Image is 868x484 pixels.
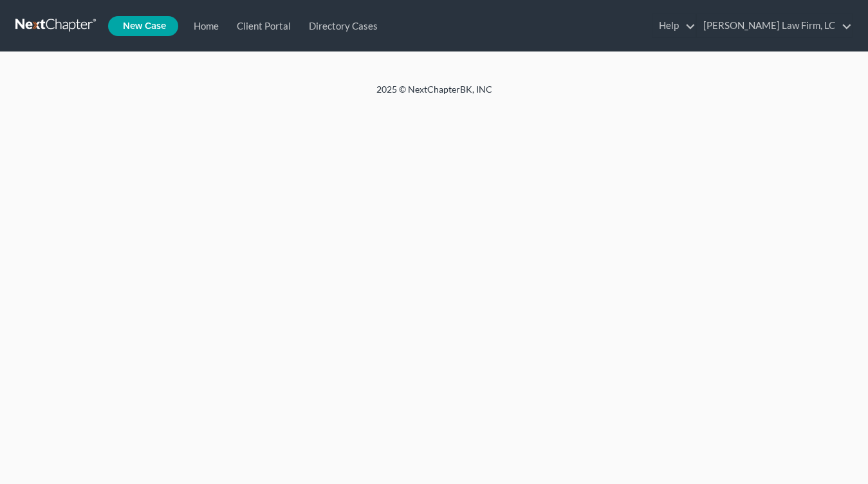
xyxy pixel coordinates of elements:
a: Home [182,14,225,37]
a: Help [652,14,696,37]
div: 2025 © NextChapterBK, INC [68,83,801,106]
a: Client Portal [225,14,297,37]
a: Directory Cases [297,14,384,37]
new-legal-case-button: New Case [108,16,178,36]
a: [PERSON_NAME] Law Firm, LC [697,14,852,37]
